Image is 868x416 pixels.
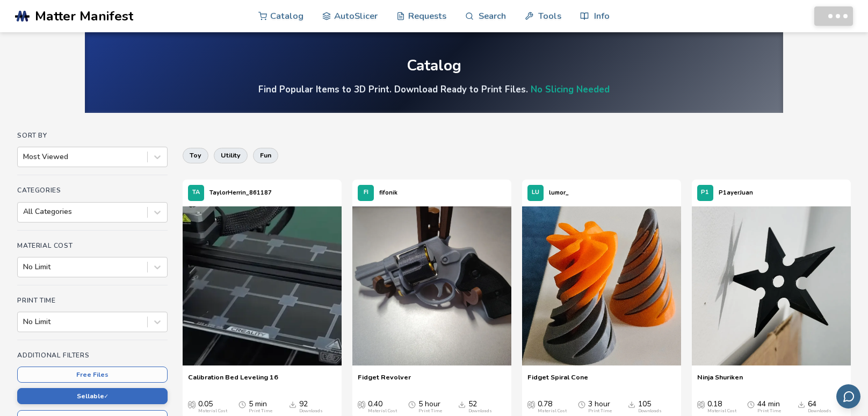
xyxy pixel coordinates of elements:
span: Average Print Time [238,400,246,408]
div: Material Cost [198,408,227,414]
button: toy [183,148,208,163]
div: 64 [808,400,831,414]
div: 5 min [249,400,272,414]
h4: Material Cost [17,242,168,249]
p: P1ayerJuan [719,187,753,198]
span: Downloads [289,400,296,408]
div: 105 [638,400,662,414]
span: P1 [701,189,709,196]
span: Average Cost [527,400,535,408]
a: Fidget Spiral Cone [527,373,588,389]
span: FI [364,189,368,196]
a: Calibration Bed Leveling 16 [188,373,278,389]
div: Material Cost [368,408,397,414]
input: No Limit [23,318,25,326]
div: Material Cost [707,408,736,414]
div: Catalog [407,58,461,74]
div: Downloads [468,408,492,414]
span: Downloads [798,400,805,408]
p: TaylorHerrin_861187 [209,187,272,198]
span: Average Print Time [747,400,755,408]
span: TA [192,189,200,196]
div: 0.40 [368,400,397,414]
div: Downloads [808,408,831,414]
div: Print Time [757,408,781,414]
input: No Limit [23,263,25,271]
span: Average Cost [188,400,196,408]
div: 0.05 [198,400,227,414]
span: Average Cost [358,400,365,408]
span: Downloads [628,400,635,408]
p: lumor_ [549,187,569,198]
div: Print Time [418,408,442,414]
button: Free Files [17,367,168,383]
span: LU [532,189,539,196]
button: utility [214,148,248,163]
div: 0.18 [707,400,736,414]
div: Material Cost [538,408,567,414]
div: 52 [468,400,492,414]
button: Sellable✓ [17,388,168,404]
div: 92 [299,400,323,414]
p: fifonik [379,187,397,198]
span: Average Cost [697,400,705,408]
input: All Categories [23,207,25,216]
div: Downloads [299,408,323,414]
div: 44 min [757,400,781,414]
span: Matter Manifest [35,9,133,24]
input: Most Viewed [23,153,25,161]
button: Send feedback via email [836,384,860,408]
div: 0.78 [538,400,567,414]
a: Ninja Shuriken [697,373,743,389]
h4: Categories [17,187,168,194]
h4: Additional Filters [17,352,168,359]
span: Average Print Time [408,400,416,408]
div: 3 hour [588,400,612,414]
h4: Find Popular Items to 3D Print. Download Ready to Print Files. [258,83,610,96]
div: Print Time [249,408,272,414]
a: Fidget Revolver [358,373,411,389]
h4: Sort By [17,132,168,139]
div: Print Time [588,408,612,414]
h4: Print Time [17,297,168,304]
div: Downloads [638,408,662,414]
span: Downloads [458,400,466,408]
span: Average Print Time [578,400,585,408]
button: fun [253,148,278,163]
a: No Slicing Needed [531,83,610,96]
div: 5 hour [418,400,442,414]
